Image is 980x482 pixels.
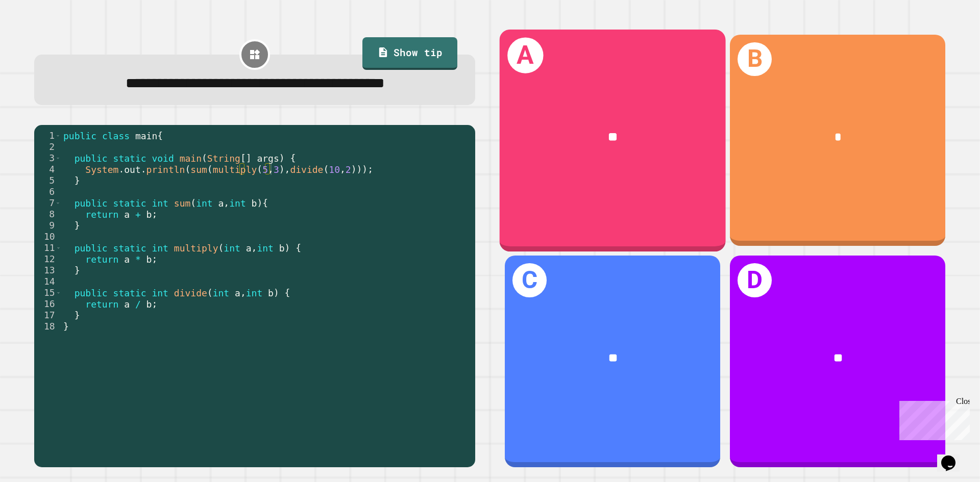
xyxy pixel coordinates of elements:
div: 18 [34,321,61,332]
iframe: chat widget [895,397,970,440]
span: Toggle code folding, rows 1 through 18 [55,130,61,141]
div: 16 [34,298,61,310]
div: 11 [34,242,61,253]
div: 5 [34,175,61,186]
div: 3 [34,153,61,164]
div: 17 [34,310,61,321]
span: Toggle code folding, rows 7 through 9 [55,197,61,209]
iframe: chat widget [937,441,970,472]
span: Toggle code folding, rows 3 through 5 [55,153,61,164]
a: Show tip [362,37,457,70]
div: 13 [34,265,61,276]
div: Chat with us now!Close [4,4,70,65]
h1: D [738,263,772,297]
h1: B [738,42,772,77]
div: 8 [34,209,61,220]
span: Toggle code folding, rows 15 through 17 [56,287,61,298]
div: 15 [34,287,61,298]
div: 6 [34,186,61,197]
span: Toggle code folding, rows 11 through 13 [56,242,61,253]
div: 7 [34,197,61,209]
div: 14 [34,276,61,287]
div: 4 [34,164,61,175]
h1: A [507,37,543,73]
div: 1 [34,130,61,141]
div: 2 [34,141,61,153]
div: 9 [34,220,61,231]
div: 12 [34,253,61,265]
div: 10 [34,231,61,242]
h1: C [512,263,547,297]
